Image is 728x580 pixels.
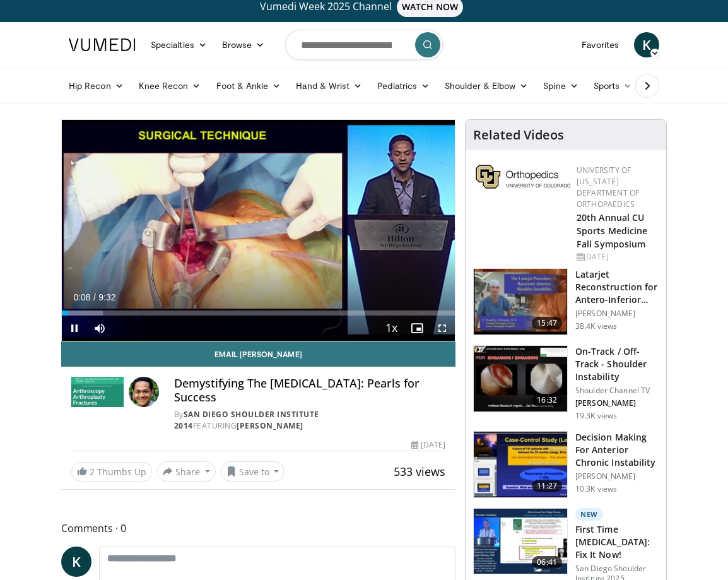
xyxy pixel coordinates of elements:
p: 10.3K views [575,484,617,494]
span: 16:32 [532,394,562,406]
p: 38.4K views [575,321,617,331]
img: VuMedi Logo [69,38,136,51]
h3: On-Track / Off-Track - Shoulder Instability [575,345,659,383]
h4: Related Videos [473,127,564,143]
span: 06:41 [532,556,562,569]
a: Foot & Ankle [209,73,289,98]
div: [DATE] [411,439,445,451]
div: By FEATURING [174,409,445,432]
button: Save to [221,461,285,482]
a: K [61,547,91,577]
img: San Diego Shoulder Institute 2014 [71,377,124,407]
p: New [575,508,603,521]
a: Specialties [143,32,214,57]
span: 2 [90,466,95,478]
a: 15:47 Latarjet Reconstruction for Antero-Inferior Glenoid [MEDICAL_DATA] [PERSON_NAME] 38.4K views [473,268,659,335]
span: / [93,292,96,302]
a: K [634,32,659,57]
button: Pause [62,316,87,341]
a: Sports [586,73,640,98]
a: Hand & Wrist [288,73,370,98]
span: Comments 0 [61,520,455,536]
img: aaa41d3a-2597-45de-acbb-3f8031e93dd9.150x105_q85_crop-smart_upscale.jpg [474,346,567,411]
h4: Demystifying The [MEDICAL_DATA]: Pearls for Success [174,377,445,404]
button: Mute [87,316,112,341]
a: 16:32 On-Track / Off-Track - Shoulder Instability Shoulder Channel TV [PERSON_NAME] 19.3K views [473,345,659,421]
p: 19.3K views [575,411,617,421]
img: 38708_0000_3.png.150x105_q85_crop-smart_upscale.jpg [474,269,567,334]
a: University of [US_STATE] Department of Orthopaedics [577,165,639,210]
div: [DATE] [577,251,656,263]
button: Enable picture-in-picture mode [404,316,430,341]
h3: First Time [MEDICAL_DATA]: Fix It Now! [575,523,659,561]
p: Shoulder Channel TV [575,386,659,396]
p: [PERSON_NAME] [575,471,659,482]
button: Playback Rate [379,316,404,341]
a: Browse [214,32,273,57]
p: [PERSON_NAME] [575,398,659,408]
h3: Latarjet Reconstruction for Antero-Inferior Glenoid [MEDICAL_DATA] [575,268,659,306]
a: 2 Thumbs Up [71,462,152,482]
a: Favorites [574,32,626,57]
h3: Decision Making For Anterior Chronic Instability [575,431,659,469]
a: Spine [536,73,585,98]
span: 11:27 [532,480,562,492]
a: Pediatrics [370,73,437,98]
button: Fullscreen [430,316,455,341]
img: Avatar [129,377,159,407]
span: 9:32 [98,292,115,302]
span: 0:08 [73,292,90,302]
img: 321600_0000_1.png.150x105_q85_crop-smart_upscale.jpg [474,432,567,497]
img: 355603a8-37da-49b6-856f-e00d7e9307d3.png.150x105_q85_autocrop_double_scale_upscale_version-0.2.png [476,165,570,189]
a: San Diego Shoulder Institute 2014 [174,409,319,431]
a: 20th Annual CU Sports Medicine Fall Symposium [577,211,648,250]
video-js: Video Player [62,120,455,341]
a: Knee Recon [131,73,209,98]
a: Email [PERSON_NAME] [61,341,455,367]
p: [PERSON_NAME] [575,309,659,319]
div: Progress Bar [62,311,455,316]
a: 11:27 Decision Making For Anterior Chronic Instability [PERSON_NAME] 10.3K views [473,431,659,498]
a: Shoulder & Elbow [437,73,536,98]
span: 533 views [394,464,445,479]
button: Share [157,461,216,482]
span: 15:47 [532,317,562,329]
a: Hip Recon [61,73,131,98]
input: Search topics, interventions [285,30,443,60]
img: 520775e4-b945-4e52-ae3a-b4b1d9154673.150x105_q85_crop-smart_upscale.jpg [474,509,567,574]
a: [PERSON_NAME] [237,420,303,431]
